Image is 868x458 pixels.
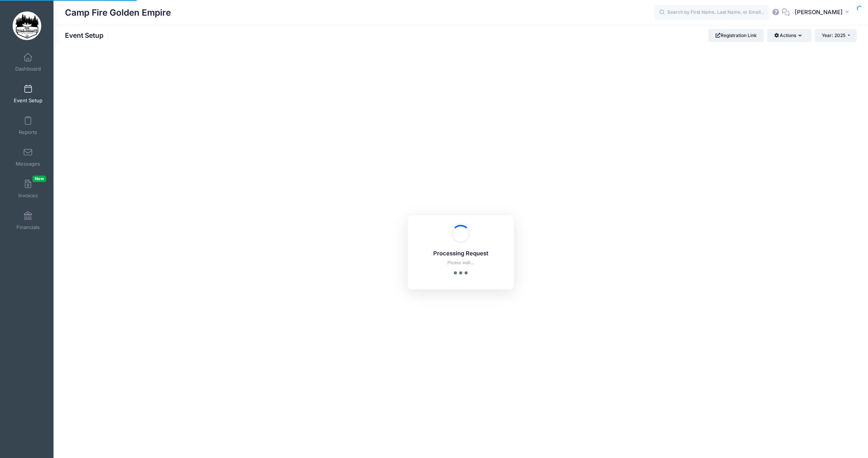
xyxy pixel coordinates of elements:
[19,129,37,135] span: Reports
[14,97,42,104] span: Event Setup
[815,29,857,42] button: Year: 2025
[767,29,811,42] button: Actions
[32,176,46,182] span: New
[10,176,46,202] a: InvoicesNew
[795,8,843,16] span: [PERSON_NAME]
[65,31,110,39] h1: Event Setup
[18,192,38,199] span: Invoices
[418,250,504,257] h5: Processing Request
[708,29,764,42] a: Registration Link
[822,32,845,38] span: Year: 2025
[10,81,46,107] a: Event Setup
[654,5,769,20] input: Search by First Name, Last Name, or Email...
[13,11,41,40] img: Camp Fire Golden Empire
[10,144,46,171] a: Messages
[418,260,504,266] p: Please wait...
[790,4,857,21] button: [PERSON_NAME]
[10,112,46,139] a: Reports
[16,161,40,167] span: Messages
[10,49,46,76] a: Dashboard
[65,4,171,21] h1: Camp Fire Golden Empire
[16,224,40,231] span: Financials
[10,207,46,234] a: Financials
[15,66,41,72] span: Dashboard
